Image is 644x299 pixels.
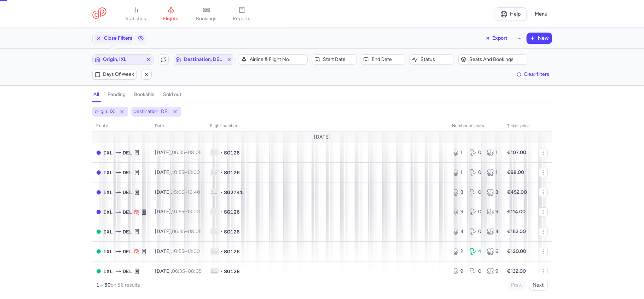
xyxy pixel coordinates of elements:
[123,228,133,236] span: Indira Gandhi International, New Delhi, India
[118,6,153,22] a: statistics
[123,169,133,176] span: Indira Gandhi International, New Delhi, India
[507,189,527,195] strong: €452.00
[172,169,200,175] span: –
[507,229,526,235] strong: €152.00
[487,268,499,275] div: 9
[314,134,330,140] span: [DATE]
[524,72,550,77] span: Clear filters
[493,35,508,41] span: Export
[104,149,113,157] span: Bakula Rimpoche, Leh, India
[507,268,526,274] strong: €132.00
[92,121,151,131] th: route
[210,208,219,215] span: 1L
[103,57,143,62] span: Origin, IXL
[111,282,140,288] span: on 56 results
[470,169,481,176] div: 0
[104,228,113,236] span: Bakula Rimpoche, Leh, India
[220,228,223,235] span: •
[155,209,200,215] span: [DATE],
[123,188,133,196] span: Indira Gandhi International, New Delhi, India
[452,248,464,255] div: 2
[220,248,223,255] span: •
[104,208,113,216] span: IXL
[361,54,405,65] button: End date
[97,282,111,288] strong: 1 – 50
[507,248,527,254] strong: €120.00
[507,169,524,175] strong: €98.00
[92,69,137,80] button: Days of week
[514,69,552,80] button: Clear filters
[312,54,356,65] button: Start date
[172,189,201,195] span: –
[452,228,464,235] div: 4
[155,169,200,175] span: [DATE],
[503,121,534,131] th: Ticket price
[188,229,202,235] time: 08:05
[196,16,217,22] span: bookings
[172,149,202,156] span: –
[224,208,240,215] span: SG126
[239,54,308,65] button: Airline & Flight No.
[452,268,464,275] div: 9
[210,248,219,255] span: 1L
[163,16,179,22] span: flights
[210,268,219,275] span: 1L
[452,189,464,196] div: 3
[469,57,525,62] span: Seats and bookings
[224,6,260,22] a: reports
[470,189,481,196] div: 0
[452,169,464,176] div: 1
[123,248,133,255] span: Indira Gandhi International, New Delhi, India
[104,169,113,176] span: Bakula Rimpoche, Leh, India
[104,267,113,275] span: Bakula Rimpoche, Leh, India
[538,35,549,41] span: New
[452,208,464,215] div: 9
[529,280,548,290] button: Next
[125,16,146,22] span: statistics
[172,229,202,235] span: –
[507,280,526,290] button: Prev.
[163,91,182,98] h4: sold out
[487,228,499,235] div: 4
[172,248,185,254] time: 10:55
[93,33,135,44] button: Close Filters
[172,268,185,274] time: 06:35
[95,108,117,115] span: origin: IXL
[155,248,200,254] span: [DATE],
[189,6,224,22] a: bookings
[172,169,185,175] time: 10:55
[187,248,200,254] time: 13:00
[172,189,185,195] time: 15:00
[527,33,552,44] button: New
[172,229,185,235] time: 06:35
[172,209,200,215] span: –
[108,91,126,98] h4: pending
[155,149,202,156] span: [DATE],
[97,269,101,273] span: OPEN
[470,268,481,275] div: 0
[220,208,223,215] span: •
[134,91,155,98] h4: bookable
[470,248,481,255] div: 4
[172,268,202,274] span: –
[420,57,452,62] span: Status
[92,7,106,21] a: CitizenPlane red outlined logo
[452,149,464,156] div: 1
[448,121,503,131] th: number of seats
[410,54,454,65] button: Status
[187,209,200,215] time: 13:00
[153,6,189,22] a: flights
[155,229,202,235] span: [DATE],
[184,57,224,62] span: Destination, DEL
[531,7,552,21] button: Menu
[134,108,170,115] span: destination: DEL
[233,16,251,22] span: reports
[507,149,527,156] strong: €107.00
[510,11,521,17] span: Help
[151,121,206,131] th: date
[97,249,101,254] span: OPEN
[104,35,133,41] span: Close Filters
[495,7,527,21] a: Help
[372,57,403,62] span: End date
[487,248,499,255] div: 6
